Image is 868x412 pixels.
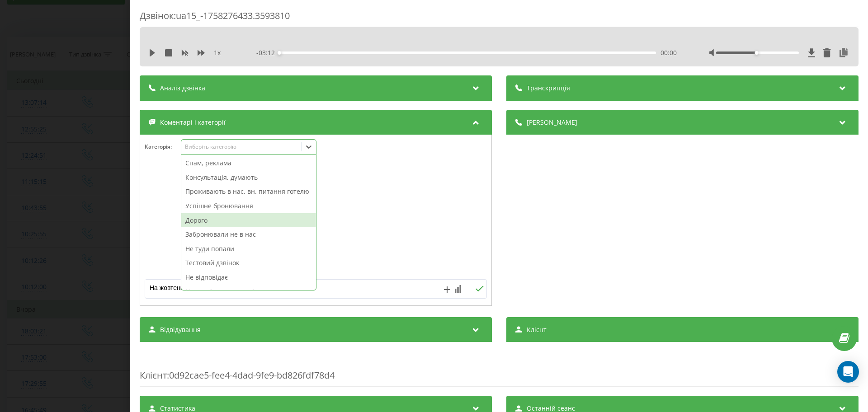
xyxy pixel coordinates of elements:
[660,48,677,57] span: 00:00
[527,84,570,93] span: Транскрипція
[145,144,181,150] h4: Категорія :
[160,325,201,334] span: Відвідування
[181,199,316,213] div: Успішне бронювання
[755,51,759,55] div: Accessibility label
[181,170,316,185] div: Консультація, думають
[181,242,316,256] div: Не туди попали
[527,325,547,334] span: Клієнт
[181,285,316,299] div: Немає вільних номерів
[527,118,577,127] span: [PERSON_NAME]
[181,156,316,170] div: Спам, реклама
[185,143,298,150] div: Виберіть категорію
[140,369,167,381] span: Клієнт
[160,118,226,127] span: Коментарі і категорії
[837,361,859,383] div: Open Intercom Messenger
[256,48,279,57] span: - 03:12
[181,256,316,270] div: Тестовий дзвінок
[181,184,316,199] div: Проживають в нас, вн. питання готелю
[160,84,205,93] span: Аналіз дзвінка
[181,213,316,228] div: Дорого
[214,48,221,57] span: 1 x
[181,227,316,242] div: Забронювали не в нас
[140,9,859,27] div: Дзвінок : ua15_-1758276433.3593810
[181,270,316,285] div: Не відповідає
[140,351,859,387] div: : 0d92cae5-fee4-4dad-9fe9-bd826fdf78d4
[145,280,418,296] textarea: На жовтень
[278,51,281,55] div: Accessibility label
